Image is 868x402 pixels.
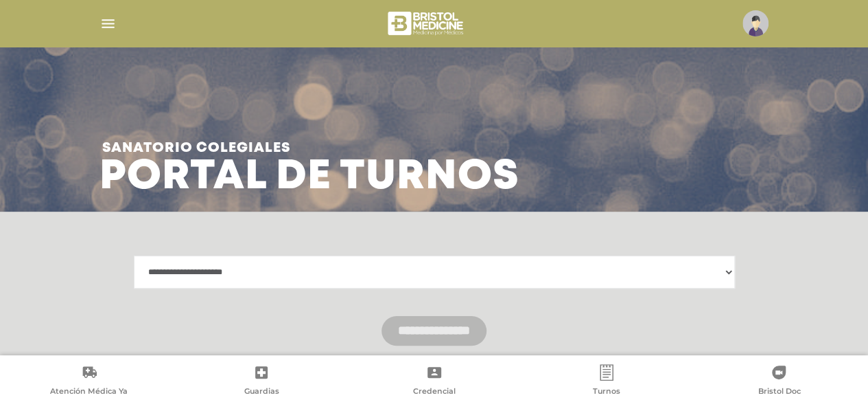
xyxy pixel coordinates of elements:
a: Bristol Doc [693,364,865,399]
h3: Portal de turnos [99,131,519,195]
a: Atención Médica Ya [3,364,175,399]
a: Guardias [175,364,347,399]
a: Turnos [520,364,692,399]
span: Credencial [413,386,456,399]
span: Bristol Doc [758,386,800,399]
span: Sanatorio colegiales [102,131,519,166]
span: Turnos [593,386,620,399]
a: Credencial [348,364,520,399]
img: profile-placeholder.svg [742,10,769,36]
img: bristol-medicine-blanco.png [386,7,467,40]
span: Atención Médica Ya [50,386,128,399]
span: Guardias [244,386,279,399]
img: Cober_menu-lines-white.svg [99,15,117,32]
